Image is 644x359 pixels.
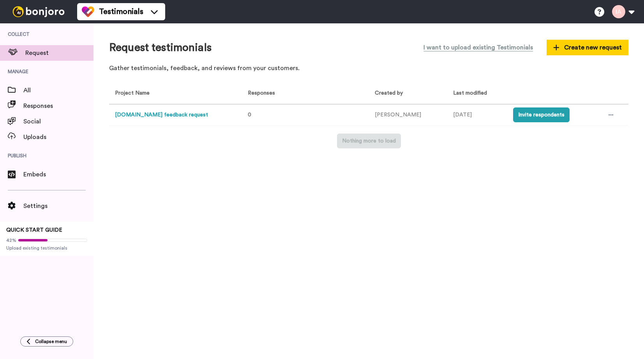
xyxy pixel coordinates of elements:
[109,42,212,54] h1: Request testimonials
[35,338,67,345] span: Collapse menu
[109,83,239,104] th: Project Name
[553,43,622,52] span: Create new request
[513,107,570,122] button: Invite respondents
[248,112,251,118] span: 0
[25,48,94,58] span: Request
[23,86,94,95] span: All
[369,104,447,126] td: [PERSON_NAME]
[109,64,628,73] p: Gather testimonials, feedback, and reviews from your customers.
[447,104,508,126] td: [DATE]
[23,117,94,126] span: Social
[82,5,94,18] img: tm-color.svg
[23,132,94,142] span: Uploads
[369,83,447,104] th: Created by
[6,227,62,233] span: QUICK START GUIDE
[9,6,68,17] img: bj-logo-header-white.svg
[423,43,533,52] span: I want to upload existing Testimonials
[337,134,401,148] button: Nothing more to load
[6,237,16,243] span: 42%
[23,201,94,211] span: Settings
[245,90,275,96] span: Responses
[547,40,628,55] button: Create new request
[447,83,508,104] th: Last modified
[418,39,539,56] button: I want to upload existing Testimonials
[20,336,73,347] button: Collapse menu
[99,6,143,17] span: Testimonials
[23,101,94,111] span: Responses
[115,111,208,119] button: [DOMAIN_NAME] feedback request
[23,170,94,179] span: Embeds
[6,245,87,251] span: Upload existing testimonials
